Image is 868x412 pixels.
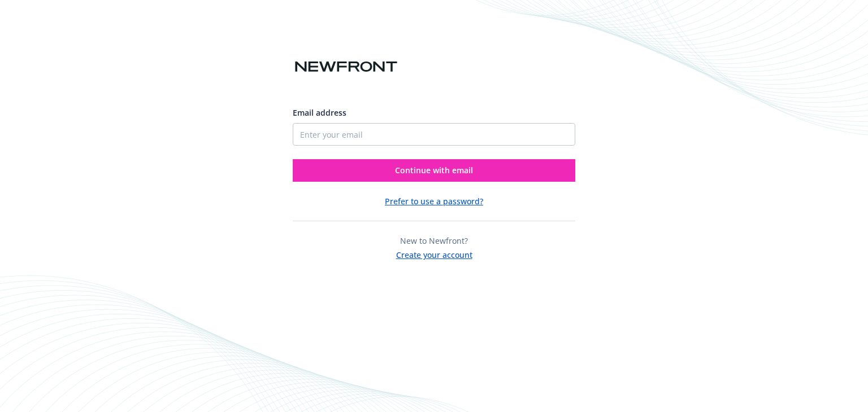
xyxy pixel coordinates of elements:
[396,247,472,261] button: Create your account
[293,107,346,118] span: Email address
[293,123,575,146] input: Enter your email
[293,159,575,182] button: Continue with email
[400,235,468,246] span: New to Newfront?
[395,165,473,176] span: Continue with email
[385,195,483,207] button: Prefer to use a password?
[293,57,400,77] img: Newfront logo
